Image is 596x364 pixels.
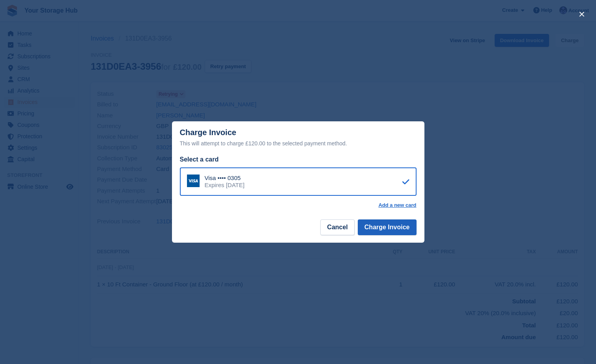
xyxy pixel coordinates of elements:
a: Add a new card [378,202,416,208]
div: Visa •••• 0305 [205,175,245,182]
div: Charge Invoice [180,128,417,148]
div: This will attempt to charge £120.00 to the selected payment method. [180,139,417,148]
button: close [575,8,588,20]
button: Cancel [320,219,354,235]
button: Charge Invoice [358,219,417,235]
img: Visa Logo [187,175,200,187]
div: Select a card [180,155,417,164]
div: Expires [DATE] [205,182,245,189]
